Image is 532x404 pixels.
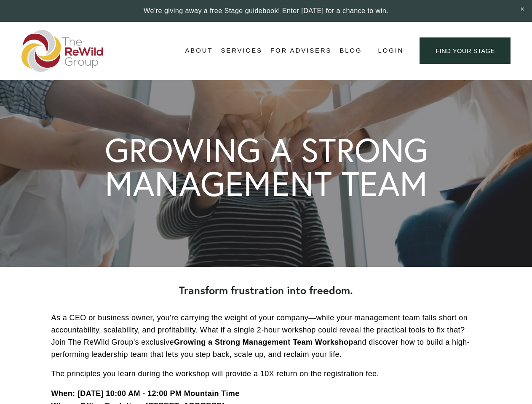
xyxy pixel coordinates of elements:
[21,30,104,72] img: The ReWild Group
[340,45,362,57] a: Blog
[270,45,331,57] a: For Advisers
[185,45,213,56] span: About
[420,37,511,64] a: find your stage
[105,167,428,201] h1: MANAGEMENT TEAM
[51,389,75,398] strong: When:
[51,368,481,380] p: The principles you learn during the workshop will provide a 10X return on the registration fee.
[185,45,213,57] a: folder dropdown
[51,312,481,360] p: As a CEO or business owner, you're carrying the weight of your company—while your management team...
[221,45,262,57] a: folder dropdown
[221,45,262,56] span: Services
[105,133,428,167] h1: GROWING A STRONG
[179,283,353,297] strong: Transform frustration into freedom.
[378,45,404,56] a: Login
[174,338,353,346] strong: Growing a Strong Management Team Workshop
